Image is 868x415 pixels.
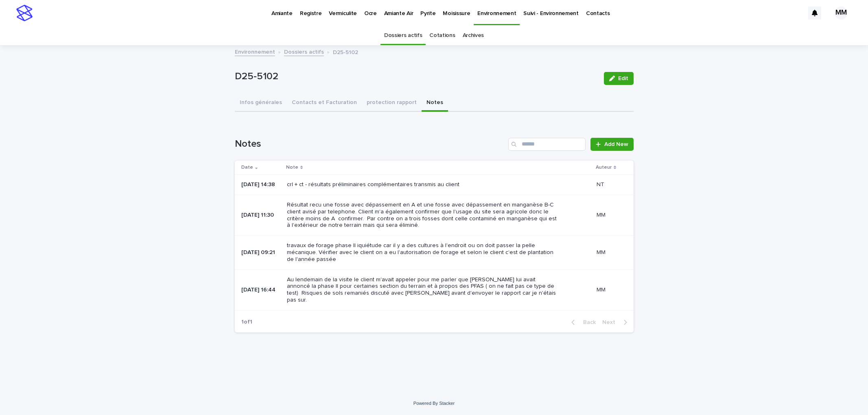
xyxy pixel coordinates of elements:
[578,319,596,325] span: Back
[362,95,422,112] button: protection rapport
[618,76,628,81] span: Edit
[596,163,612,172] p: Auteur
[284,47,324,56] a: Dossiers actifs
[429,26,455,45] a: Cotations
[463,26,484,45] a: Archives
[286,163,298,172] p: Note
[287,202,558,229] p: Résultat recu une fosse avec dépassement en A et une fosse avec dépassement en manganèse B-C clie...
[287,95,362,112] button: Contacts et Facturation
[241,181,280,188] p: [DATE] 14:38
[508,138,586,151] input: Search
[241,163,253,172] p: Date
[235,95,287,112] button: Infos générales
[235,71,597,83] p: D25-5102
[333,47,358,56] p: D25-5102
[604,72,634,85] button: Edit
[604,141,628,147] span: Add New
[287,242,558,263] p: travaux de forage phase II iquiétude car il y a des cultures à l'endroit ou on doit passer la pel...
[235,175,634,195] tr: [DATE] 14:38crl + ct - résultats préliminaires complémentaires transmis au clientNTNT
[235,269,634,310] tr: [DATE] 16:44Au lendemain de la visite le client m'avait appeler pour me parler que [PERSON_NAME] ...
[235,195,634,235] tr: [DATE] 11:30Résultat recu une fosse avec dépassement en A et une fosse avec dépassement en mangan...
[241,249,280,256] p: [DATE] 09:21
[235,47,275,56] a: Environnement
[235,138,505,150] h1: Notes
[413,401,455,406] a: Powered By Stacker
[235,312,259,332] p: 1 of 1
[597,285,607,293] p: MM
[602,319,620,325] span: Next
[422,95,448,112] button: Notes
[590,138,633,151] a: Add New
[241,287,280,293] p: [DATE] 16:44
[565,319,599,326] button: Back
[597,180,606,188] p: NT
[835,7,848,20] div: MM
[599,319,634,326] button: Next
[16,5,33,21] img: stacker-logo-s-only.png
[597,210,607,219] p: MM
[384,26,422,45] a: Dossiers actifs
[235,236,634,269] tr: [DATE] 09:21travaux de forage phase II iquiétude car il y a des cultures à l'endroit ou on doit p...
[287,276,558,304] p: Au lendemain de la visite le client m'avait appeler pour me parler que [PERSON_NAME] lui avait an...
[241,212,280,219] p: [DATE] 11:30
[597,248,607,256] p: MM
[287,181,558,188] p: crl + ct - résultats préliminaires complémentaires transmis au client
